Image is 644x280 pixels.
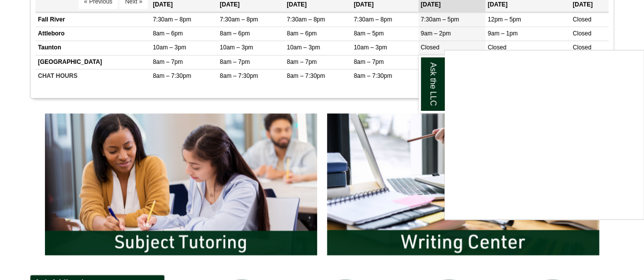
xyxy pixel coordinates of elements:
span: Closed [573,30,591,37]
span: 9am – 1pm [488,30,518,37]
span: 7:30am – 8pm [353,16,392,23]
span: 10am – 3pm [220,44,253,51]
div: slideshow [40,108,604,265]
span: 8am – 6pm [220,30,250,37]
span: 7:30am – 5pm [421,16,459,23]
span: 8am – 6pm [287,30,317,37]
img: Subject Tutoring Information [40,108,322,260]
span: 8am – 7pm [220,58,250,65]
td: [GEOGRAPHIC_DATA] [35,55,150,69]
span: 8am – 7:30pm [353,72,392,79]
a: Ask the LLC [419,55,445,113]
span: 8am – 7pm [353,58,383,65]
span: 8am – 7pm [287,58,317,65]
span: 8am – 7pm [153,58,183,65]
td: Taunton [35,41,150,55]
iframe: Chat Widget [445,50,644,219]
td: CHAT HOURS [35,69,150,83]
div: Ask the LLC [444,50,644,220]
img: Writing Center Information [322,108,604,260]
span: 7:30am – 8pm [220,16,258,23]
span: 8am – 7:30pm [287,72,325,79]
span: 10am – 3pm [353,44,387,51]
span: 10am – 3pm [153,44,186,51]
span: 9am – 2pm [421,30,451,37]
span: 7:30am – 8pm [153,16,191,23]
span: 7:30am – 8pm [287,16,325,23]
span: 8am – 7:30pm [220,72,258,79]
span: 8am – 7:30pm [153,72,191,79]
span: 8am – 6pm [153,30,183,37]
td: Attleboro [35,27,150,41]
span: 12pm – 5pm [488,16,521,23]
span: Closed [488,44,506,51]
span: Closed [573,44,591,51]
span: Closed [421,44,439,51]
span: 8am – 5pm [353,30,383,37]
span: Closed [573,16,591,23]
span: 10am – 3pm [287,44,320,51]
td: Fall River [35,13,150,27]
